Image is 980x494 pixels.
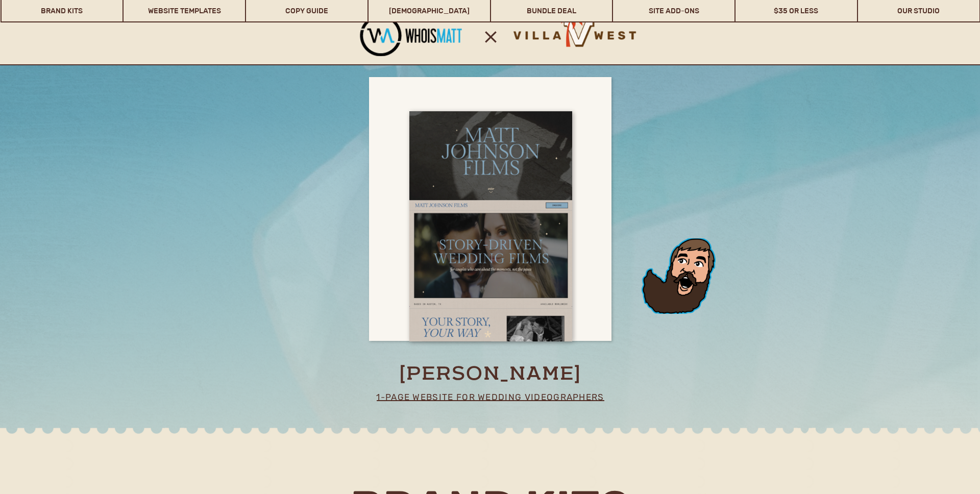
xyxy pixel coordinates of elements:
a: [PERSON_NAME] [385,362,596,383]
p: 1-page website for wedding videographers [376,389,605,404]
